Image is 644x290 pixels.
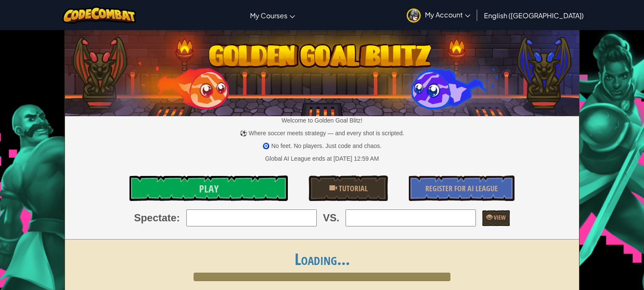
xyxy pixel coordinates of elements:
span: My Courses [250,11,287,20]
span: : [177,211,180,225]
a: My Courses [246,4,299,27]
img: Golden Goal [65,27,579,116]
span: My Account [425,10,470,19]
a: My Account [402,2,475,28]
span: VS. [323,211,340,225]
p: 🧿 No feet. No players. Just code and chaos. [65,142,579,150]
span: Tutorial [337,183,368,194]
a: Tutorial [309,176,388,201]
div: Global AI League ends at [DATE] 12:59 AM [265,154,379,163]
span: English ([GEOGRAPHIC_DATA]) [484,11,584,20]
a: English ([GEOGRAPHIC_DATA]) [480,4,588,27]
p: ⚽ Where soccer meets strategy — and every shot is scripted. [65,129,579,137]
img: CodeCombat logo [62,6,137,24]
span: Play [199,182,219,195]
h1: Loading... [65,250,579,268]
span: Spectate [134,211,177,225]
span: View [492,213,506,221]
span: Register for AI League [425,183,498,194]
img: avatar [407,8,421,22]
p: Welcome to Golden Goal Blitz! [65,116,579,125]
a: Register for AI League [409,176,514,201]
